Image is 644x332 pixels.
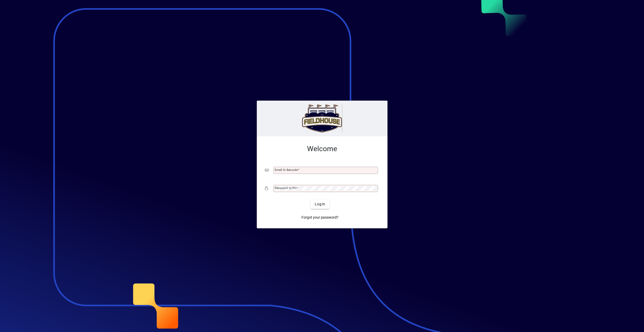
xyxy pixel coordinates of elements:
mat-label: Email or Barcode [275,168,298,172]
mat-label: Password or Pin [275,186,297,190]
button: Login [311,200,329,209]
span: Forgot your password? [301,215,338,220]
a: Forgot your password? [299,213,341,222]
span: Login [315,201,325,207]
h2: Welcome [265,145,379,153]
